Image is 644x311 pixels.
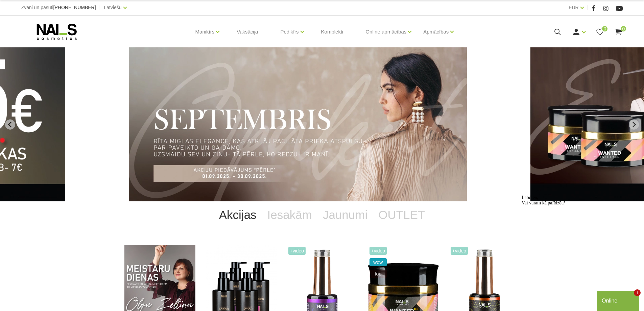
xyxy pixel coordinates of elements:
[5,119,15,130] button: Previous slide
[519,192,641,287] iframe: chat widget
[195,18,215,45] a: Manikīrs
[365,18,406,45] a: Online apmācības
[280,18,299,45] a: Pedikīrs
[587,3,589,12] span: |
[316,16,349,48] a: Komplekti
[596,28,604,36] a: 0
[423,18,449,45] a: Apmācības
[369,270,387,278] span: top
[369,258,387,266] span: wow
[614,28,623,36] a: 0
[621,26,626,31] span: 0
[53,5,96,10] a: [PHONE_NUMBER]
[3,3,46,13] span: Labdien, Vai varam kā palīdzēt?
[214,201,262,228] a: Akcijas
[129,47,515,201] li: 3 of 13
[629,119,639,130] button: Next slide
[53,5,96,10] span: [PHONE_NUMBER]
[373,201,430,228] a: OUTLET
[104,3,122,12] a: Latviešu
[99,3,101,12] span: |
[369,247,387,255] span: +Video
[231,16,263,48] a: Vaksācija
[262,201,317,228] a: Iesakām
[3,3,124,14] div: Labdien,Vai varam kā palīdzēt?
[597,289,641,311] iframe: chat widget
[602,26,607,31] span: 0
[317,201,373,228] a: Jaunumi
[288,247,306,255] span: +Video
[21,3,96,12] div: Zvani un pasūti
[569,3,579,12] a: EUR
[451,247,468,255] span: +Video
